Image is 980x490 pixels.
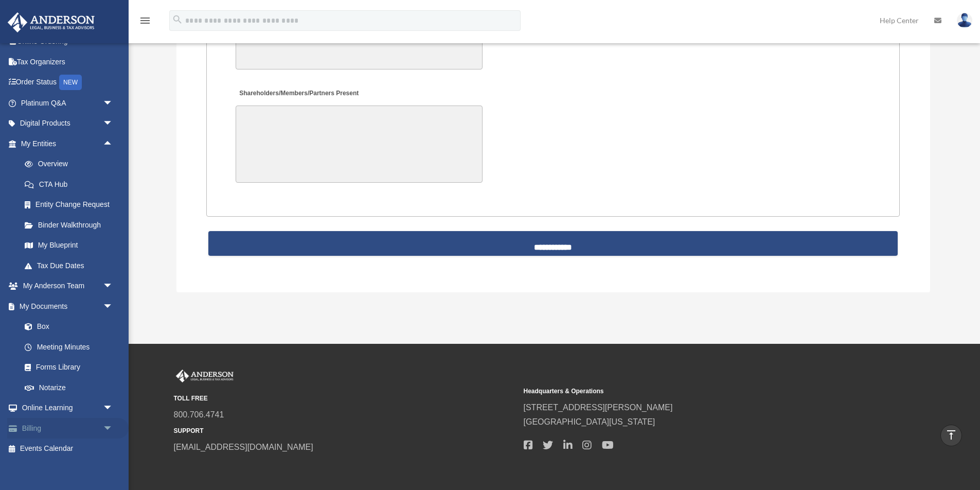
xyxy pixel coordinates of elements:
[14,235,129,256] a: My Blueprint
[103,276,123,297] span: arrow_drop_down
[103,93,123,114] span: arrow_drop_down
[524,403,673,412] a: [STREET_ADDRESS][PERSON_NAME]
[174,393,516,404] small: TOLL FREE
[14,195,129,215] a: Entity Change Request
[174,410,224,419] a: 800.706.4741
[7,113,129,134] a: Digital Productsarrow_drop_down
[7,296,129,317] a: My Documentsarrow_drop_down
[14,174,129,195] a: CTA Hub
[139,14,151,27] i: menu
[945,429,957,441] i: vertical_align_top
[7,51,129,72] a: Tax Organizers
[14,377,129,398] a: Notarize
[7,72,129,93] a: Order StatusNEW
[7,276,129,296] a: My Anderson Teamarrow_drop_down
[14,215,129,235] a: Binder Walkthrough
[14,337,123,357] a: Meeting Minutes
[174,426,516,436] small: SUPPORT
[7,418,129,439] a: Billingarrow_drop_down
[139,18,151,27] a: menu
[524,417,655,426] a: [GEOGRAPHIC_DATA][US_STATE]
[59,75,82,90] div: NEW
[103,113,123,134] span: arrow_drop_down
[172,14,183,25] i: search
[5,12,98,32] img: Anderson Advisors Platinum Portal
[957,13,972,28] img: User Pic
[7,133,129,154] a: My Entitiesarrow_drop_up
[103,418,123,439] span: arrow_drop_down
[14,255,129,276] a: Tax Due Dates
[940,425,962,446] a: vertical_align_top
[103,398,123,419] span: arrow_drop_down
[524,386,866,397] small: Headquarters & Operations
[174,370,236,383] img: Anderson Advisors Platinum Portal
[7,398,129,418] a: Online Learningarrow_drop_down
[7,439,129,459] a: Events Calendar
[103,133,123,154] span: arrow_drop_up
[7,93,129,113] a: Platinum Q&Aarrow_drop_down
[103,296,123,317] span: arrow_drop_down
[14,154,129,174] a: Overview
[14,357,129,378] a: Forms Library
[236,87,361,101] label: Shareholders/Members/Partners Present
[174,443,313,451] a: [EMAIL_ADDRESS][DOMAIN_NAME]
[14,317,129,337] a: Box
